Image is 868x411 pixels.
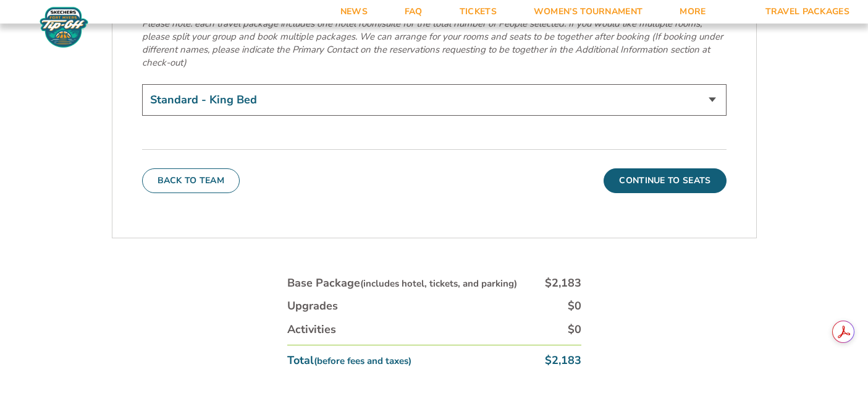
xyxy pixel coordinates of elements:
small: (includes hotel, tickets, and parking) [360,277,517,290]
img: Fort Myers Tip-Off [37,6,91,48]
div: $2,183 [545,353,581,368]
div: Base Package [287,275,517,291]
div: Upgrades [287,298,338,314]
button: Back To Team [142,168,240,193]
small: (before fees and taxes) [314,355,411,367]
div: $2,183 [545,275,581,291]
button: Continue To Seats [604,168,726,193]
div: $0 [568,298,581,314]
div: Total [287,353,411,368]
div: $0 [568,322,581,337]
em: Please note: each travel package includes one hotel room/suite for the total number of People sel... [142,17,723,69]
div: Activities [287,322,336,337]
